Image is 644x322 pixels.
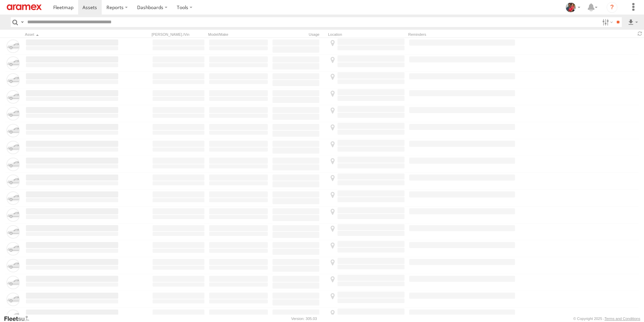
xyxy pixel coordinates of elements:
div: Moncy Varghese [563,2,583,12]
img: aramex-logo.svg [7,4,42,10]
div: Version: 305.03 [291,317,317,321]
div: Click to Sort [25,32,119,37]
div: Location [328,32,406,37]
div: Usage [271,32,325,37]
label: Search Query [20,17,25,27]
div: Model/Make [208,32,269,37]
label: Export results as... [627,17,639,27]
label: Search Filter Options [600,17,614,27]
a: Terms and Conditions [605,317,640,321]
span: Refresh [636,30,644,37]
i: ? [607,2,617,13]
div: [PERSON_NAME]./Vin [152,32,205,37]
div: Reminders [408,32,516,37]
div: © Copyright 2025 - [573,317,640,321]
a: Visit our Website [4,315,35,322]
